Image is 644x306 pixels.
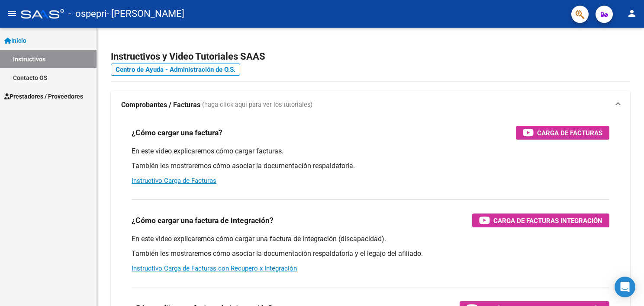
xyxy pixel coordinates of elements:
span: Carga de Facturas [537,127,602,138]
a: Instructivo Carga de Facturas [132,177,216,185]
span: (haga click aquí para ver los tutoriales) [202,100,312,110]
button: Carga de Facturas [516,126,609,140]
h3: ¿Cómo cargar una factura? [132,127,222,139]
span: - ospepri [68,4,106,23]
a: Centro de Ayuda - Administración de O.S. [111,64,240,76]
mat-expansion-panel-header: Comprobantes / Facturas (haga click aquí para ver los tutoriales) [111,91,630,119]
span: - [PERSON_NAME] [106,4,184,23]
span: Carga de Facturas Integración [493,215,602,226]
h3: ¿Cómo cargar una factura de integración? [132,214,274,226]
strong: Comprobantes / Facturas [121,100,200,110]
mat-icon: person [627,8,637,19]
p: En este video explicaremos cómo cargar una factura de integración (discapacidad). [132,234,609,244]
p: También les mostraremos cómo asociar la documentación respaldatoria. [132,161,609,171]
mat-icon: menu [7,8,17,19]
p: También les mostraremos cómo asociar la documentación respaldatoria y el legajo del afiliado. [132,249,609,258]
span: Prestadores / Proveedores [4,92,83,101]
p: En este video explicaremos cómo cargar facturas. [132,147,609,156]
span: Inicio [4,36,26,45]
div: Open Intercom Messenger [615,277,635,297]
button: Carga de Facturas Integración [472,214,609,227]
h2: Instructivos y Video Tutoriales SAAS [111,48,630,65]
a: Instructivo Carga de Facturas con Recupero x Integración [132,265,297,272]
